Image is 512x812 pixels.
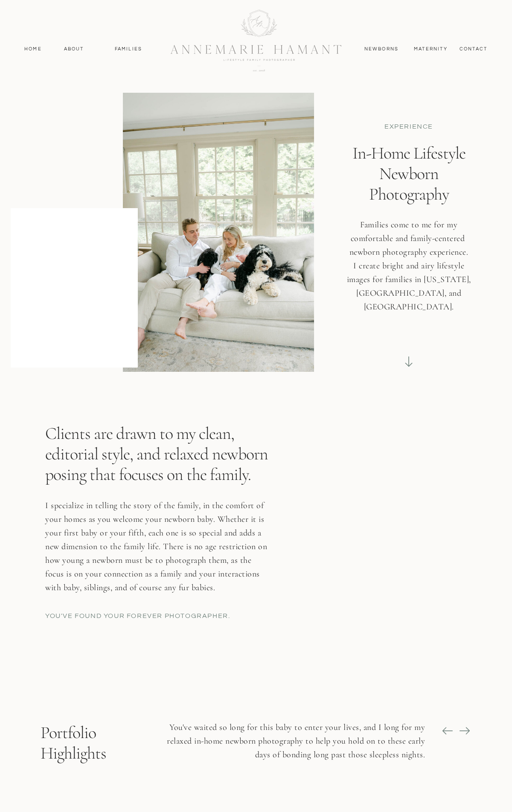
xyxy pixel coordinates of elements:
h3: Families come to me for my comfortable and family-centered newborn photography experience. I crea... [346,218,471,323]
a: Home [20,45,46,53]
p: Portfolio Highlights [41,722,138,753]
a: Families [109,45,148,53]
a: contact [455,45,492,53]
a: About [61,45,86,53]
a: Newborns [361,45,402,53]
p: Clients are drawn to my clean, editorial style, and relaxed newborn posing that focuses on the fa... [45,423,272,477]
p: YOU'Ve found your forever photographer. [45,611,270,637]
h1: In-Home Lifestyle Newborn Photography [338,143,480,212]
p: You've waited so long for this baby to enter your lives, and I long for my relaxed in-home newbor... [156,721,425,773]
p: EXPERIENCE [356,122,461,131]
a: MAternity [414,45,447,53]
p: I specialize in telling the story of the family, in the comfort of your homes as you welcome your... [45,499,270,599]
